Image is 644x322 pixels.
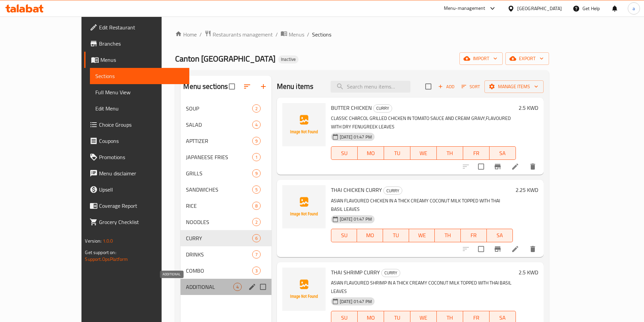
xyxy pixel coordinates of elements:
[95,72,184,80] span: Sections
[252,121,261,129] div: items
[252,234,261,242] div: items
[253,219,260,225] span: 2
[413,148,434,158] span: WE
[90,100,189,117] a: Edit Menu
[252,267,261,275] div: items
[331,267,380,277] span: THAI SHRIMP CURRY
[516,185,538,195] h6: 2.25 KWD
[387,148,408,158] span: TU
[84,165,189,181] a: Menu disclaimer
[360,230,380,240] span: MO
[181,181,271,198] div: SANDWICHES5
[181,100,271,117] div: SOUP2
[99,218,184,226] span: Grocery Checklist
[278,55,299,64] div: Inactive
[525,241,541,257] button: delete
[409,229,435,242] button: WE
[252,250,261,258] div: items
[253,251,260,258] span: 7
[253,235,260,242] span: 6
[252,153,261,161] div: items
[383,229,409,242] button: TU
[357,229,383,242] button: MO
[100,56,184,64] span: Menus
[444,4,485,13] div: Menu-management
[252,137,261,145] div: items
[253,122,260,128] span: 4
[358,146,384,160] button: MO
[383,187,402,195] div: CURRY
[331,197,513,214] p: ASIAN FLAVOURED CHICKEN IN A THICK CREAMY COCONUT MILK TOPPED WITH THAI BASIL LEAVES
[253,154,260,160] span: 1
[331,279,516,296] p: ASIAN FLAVOURED SHRIMP IN A THICK CREAMY COCONUT MILK TOPPED WITH THAI BASIL LEAVES
[410,146,437,160] button: WE
[85,237,101,245] span: Version:
[307,30,309,39] li: /
[511,163,519,171] a: Edit menu item
[99,40,184,48] span: Branches
[278,56,299,62] span: Inactive
[253,187,260,193] span: 5
[255,78,271,95] button: Add section
[463,230,484,240] span: FR
[331,114,516,131] p: CLASSIC CHARCOL GRILLED CHICKEN IN TOMATO SAUCE AND CREAM GRAVY,FLAVOURED WITH DRY FENUGREEK LEAVES
[282,103,326,146] img: BUTTER CHICKEN
[186,267,252,275] div: COMBO
[474,242,488,256] span: Select to update
[381,269,400,277] div: CURRY
[186,104,252,113] div: SOUP
[435,81,457,92] button: Add
[84,149,189,165] a: Promotions
[463,146,490,160] button: FR
[331,146,358,160] button: SU
[461,83,480,91] span: Sort
[490,146,516,160] button: SA
[276,30,278,39] li: /
[252,185,261,194] div: items
[181,198,271,214] div: RICE8
[421,79,435,94] span: Select section
[490,82,538,91] span: Manage items
[334,148,355,158] span: SU
[282,268,326,311] img: THAI SHRIMP CURRY
[492,148,513,158] span: SA
[281,30,304,39] a: Menus
[99,185,184,194] span: Upsell
[252,202,261,210] div: items
[175,51,276,66] span: Canton [GEOGRAPHIC_DATA]
[205,30,273,39] a: Restaurants management
[181,214,271,230] div: NOODLES2
[84,181,189,198] a: Upsell
[186,137,252,145] span: APTTIZER
[289,30,304,39] span: Menus
[437,146,463,160] button: TH
[186,218,252,226] span: NOODLES
[181,117,271,133] div: SALAD4
[360,148,381,158] span: MO
[84,214,189,230] a: Grocery Checklist
[247,282,257,292] button: edit
[186,202,252,210] span: RICE
[437,230,458,240] span: TH
[225,79,239,94] span: Select all sections
[334,230,355,240] span: SU
[186,250,252,258] span: DRINKS
[186,169,252,177] span: GRILLS
[435,229,461,242] button: TH
[186,185,252,194] span: SANDWICHES
[525,158,541,175] button: delete
[186,121,252,129] span: SALAD
[181,133,271,149] div: APTTIZER9
[239,78,255,95] span: Sort sections
[459,52,503,65] button: import
[213,30,273,39] span: Restaurants management
[511,245,519,253] a: Edit menu item
[337,216,375,222] span: [DATE] 01:47 PM
[186,153,252,161] span: JAPANEESE FRIES
[337,134,375,140] span: [DATE] 01:47 PM
[382,269,400,277] span: CURRY
[99,23,184,31] span: Edit Restaurant
[183,81,228,92] h2: Menu sections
